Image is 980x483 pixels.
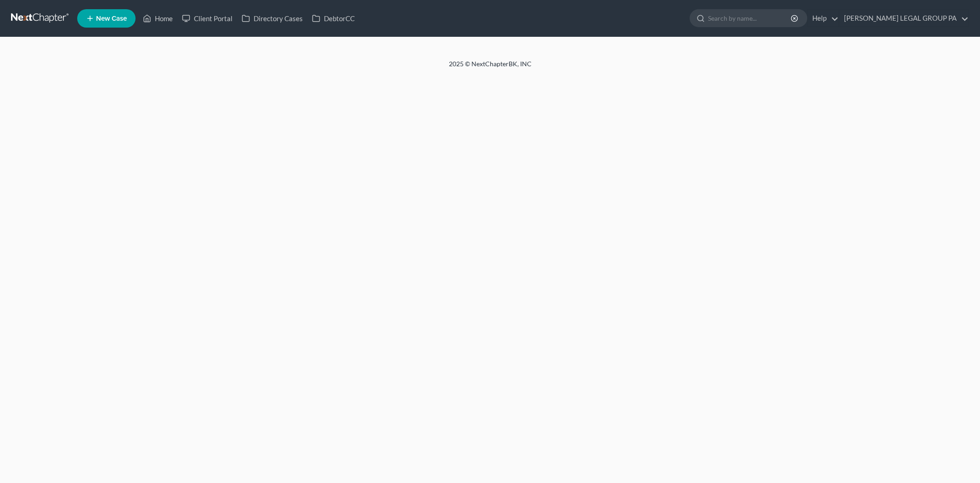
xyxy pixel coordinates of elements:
div: 2025 © NextChapterBK, INC [228,59,752,76]
span: New Case [96,15,127,22]
a: Directory Cases [237,10,307,27]
a: Home [138,10,177,27]
input: Search by name... [708,10,792,27]
a: [PERSON_NAME] LEGAL GROUP PA [839,10,969,27]
a: DebtorCC [307,10,359,27]
a: Help [808,10,838,27]
a: Client Portal [177,10,237,27]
